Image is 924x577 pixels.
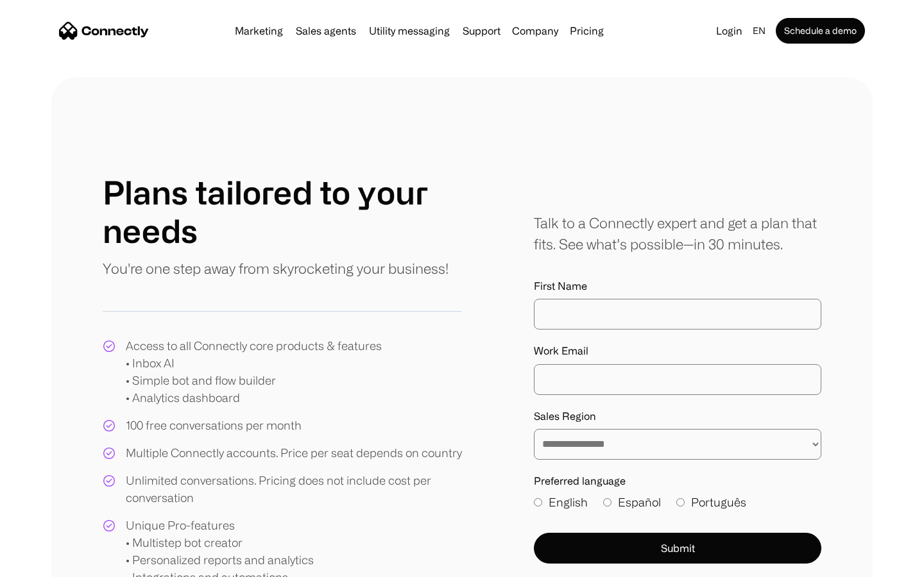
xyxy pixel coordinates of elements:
ul: Language list [26,555,77,573]
a: Schedule a demo [776,18,865,44]
a: Login [711,22,748,40]
label: Sales Region [534,410,821,422]
aside: Language selected: English [13,553,77,573]
input: Português [676,498,685,506]
input: English [534,498,542,506]
input: Español [603,498,612,506]
p: You're one step away from skyrocketing your business! [103,258,449,279]
label: Español [603,494,661,511]
div: 100 free conversations per month [126,417,302,434]
a: Pricing [565,26,609,36]
div: Access to all Connectly core products & features • Inbox AI • Simple bot and flow builder • Analy... [126,337,382,406]
button: Submit [534,533,821,564]
a: Utility messaging [364,26,455,36]
label: English [534,494,588,511]
div: Company [512,22,558,40]
label: Português [676,494,746,511]
div: Unlimited conversations. Pricing does not include cost per conversation [126,472,462,506]
div: en [753,22,766,40]
div: Talk to a Connectly expert and get a plan that fits. See what’s possible—in 30 minutes. [534,212,821,255]
label: First Name [534,280,821,292]
a: Sales agents [291,26,361,36]
label: Preferred language [534,475,821,487]
label: Work Email [534,345,821,357]
h1: Plans tailored to your needs [103,173,462,250]
div: Multiple Connectly accounts. Price per seat depends on country [126,444,462,462]
a: Support [458,26,506,36]
a: Marketing [230,26,288,36]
